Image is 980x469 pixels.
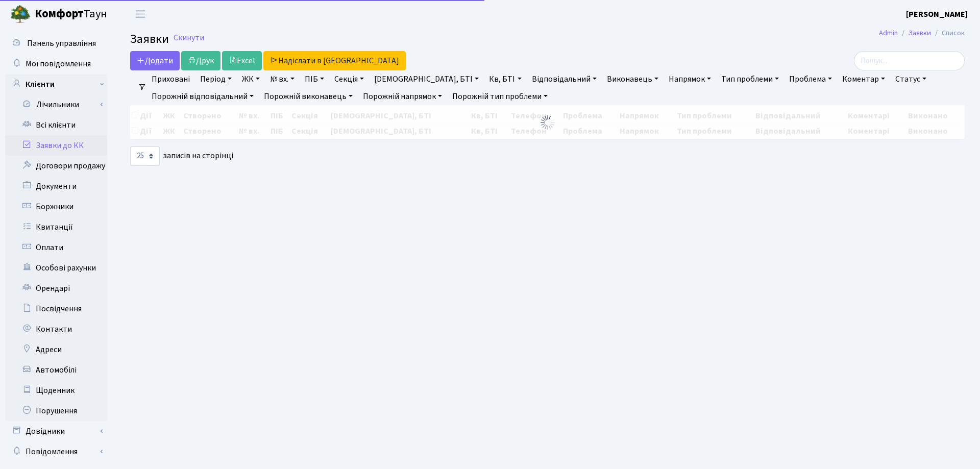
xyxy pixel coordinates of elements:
a: Щоденник [5,380,107,401]
a: Оплати [5,237,107,258]
a: Довідники [5,421,107,441]
a: Повідомлення [5,441,107,462]
a: Admin [879,28,898,38]
a: Клієнти [5,74,107,94]
a: Всі клієнти [5,115,107,135]
a: Мої повідомлення [5,54,107,74]
a: Порожній напрямок [359,88,446,105]
input: Пошук... [854,51,965,70]
a: Період [196,70,236,88]
a: Заявки [909,28,931,38]
a: Порушення [5,401,107,421]
b: Комфорт [35,6,84,22]
label: записів на сторінці [130,146,233,166]
a: Скинути [174,33,204,43]
a: № вх. [266,70,299,88]
a: Друк [181,51,220,70]
a: Надіслати в [GEOGRAPHIC_DATA] [263,51,406,70]
a: Особові рахунки [5,258,107,278]
a: Напрямок [665,70,715,88]
a: Excel [222,51,262,70]
a: Кв, БТІ [485,70,525,88]
a: Заявки до КК [5,135,107,156]
img: logo.png [10,4,31,24]
a: Контакти [5,319,107,339]
a: Статус [891,70,930,88]
a: Коментар [838,70,889,88]
span: Додати [137,55,173,66]
a: Порожній виконавець [260,88,357,105]
a: Порожній тип проблеми [448,88,552,105]
a: Орендарі [5,278,107,299]
a: Відповідальний [528,70,601,88]
a: Документи [5,176,107,196]
a: Квитанції [5,217,107,237]
a: Боржники [5,196,107,217]
a: ПІБ [301,70,328,88]
b: [PERSON_NAME] [906,9,968,20]
a: Секція [330,70,368,88]
a: Порожній відповідальний [148,88,258,105]
select: записів на сторінці [130,146,160,166]
img: Обробка... [540,114,556,131]
a: Адреси [5,339,107,360]
a: Тип проблеми [717,70,783,88]
a: Лічильники [12,94,107,115]
a: [DEMOGRAPHIC_DATA], БТІ [370,70,483,88]
a: Панель управління [5,33,107,54]
span: Панель управління [27,38,96,49]
a: [PERSON_NAME] [906,8,968,20]
a: Посвідчення [5,299,107,319]
a: Приховані [148,70,194,88]
span: Заявки [130,30,169,48]
a: Додати [130,51,180,70]
span: Мої повідомлення [26,58,91,69]
a: ЖК [238,70,264,88]
nav: breadcrumb [864,22,980,44]
a: Проблема [785,70,836,88]
a: Виконавець [603,70,663,88]
li: Список [931,28,965,39]
a: Договори продажу [5,156,107,176]
button: Переключити навігацію [128,6,153,22]
span: Таун [35,6,107,23]
a: Автомобілі [5,360,107,380]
